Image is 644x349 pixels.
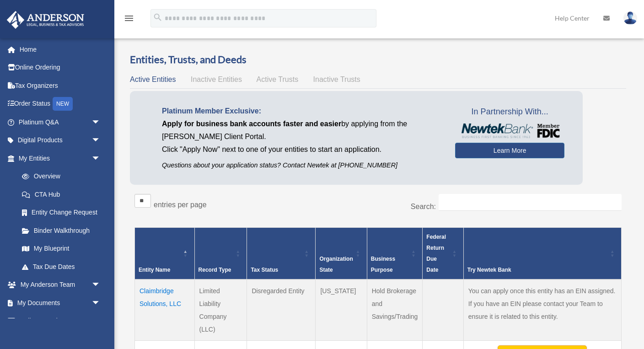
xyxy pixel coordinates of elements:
span: arrow_drop_down [91,131,110,150]
span: arrow_drop_down [91,276,110,295]
p: Click "Apply Now" next to one of your entities to start an application. [162,143,441,156]
td: Hold Brokerage and Savings/Trading [367,279,423,341]
span: arrow_drop_down [91,149,110,168]
span: Inactive Trusts [313,75,360,83]
th: Federal Return Due Date: Activate to sort [423,228,463,280]
span: Entity Name [139,267,170,273]
a: Platinum Q&Aarrow_drop_down [6,113,114,131]
a: menu [123,16,134,24]
a: Overview [13,167,105,186]
i: menu [123,13,134,24]
a: My Entitiesarrow_drop_down [6,149,110,167]
span: Business Purpose [371,256,395,273]
p: by applying from the [PERSON_NAME] Client Portal. [162,118,441,143]
span: Apply for business bank accounts faster and easier [162,120,341,128]
th: Record Type: Activate to sort [194,228,247,280]
span: Record Type [199,267,231,273]
span: In Partnership With... [455,105,564,119]
td: Limited Liability Company (LLC) [194,279,247,341]
a: Tax Due Dates [13,258,110,276]
span: arrow_drop_down [91,113,110,132]
span: Tax Status [251,267,278,273]
th: Business Purpose: Activate to sort [367,228,423,280]
img: NewtekBankLogoSM.png [460,123,560,138]
span: Active Trusts [257,75,299,83]
td: You can apply once this entity has an EIN assigned. If you have an EIN please contact your Team t... [463,279,621,341]
span: Organization State [319,256,353,273]
th: Entity Name: Activate to invert sorting [135,228,195,280]
span: arrow_drop_down [91,294,110,312]
a: Binder Walkthrough [13,221,110,240]
div: NEW [53,97,73,111]
span: Inactive Entities [191,75,242,83]
p: Platinum Member Exclusive: [162,105,441,118]
a: Digital Productsarrow_drop_down [6,131,114,150]
a: My Documentsarrow_drop_down [6,294,114,312]
a: My Anderson Teamarrow_drop_down [6,276,114,294]
label: Search: [411,203,436,210]
p: Questions about your application status? Contact Newtek at [PHONE_NUMBER] [162,160,441,171]
span: Active Entities [130,75,176,83]
a: Learn More [455,143,564,158]
a: My Blueprint [13,240,110,258]
td: Disregarded Entity [247,279,316,341]
a: Tax Organizers [6,76,114,95]
a: Entity Change Request [13,204,110,222]
a: Home [6,40,114,59]
a: Online Learningarrow_drop_down [6,312,114,330]
i: search [153,12,163,22]
a: Online Ordering [6,59,114,77]
div: Try Newtek Bank [467,264,607,275]
img: User Pic [623,11,637,25]
th: Try Newtek Bank : Activate to sort [463,228,621,280]
a: Order StatusNEW [6,95,114,113]
td: Claimbridge Solutions, LLC [135,279,195,341]
a: CTA Hub [13,185,110,204]
h3: Entities, Trusts, and Deeds [130,53,626,67]
th: Tax Status: Activate to sort [247,228,316,280]
th: Organization State: Activate to sort [316,228,367,280]
label: entries per page [154,201,207,209]
img: Anderson Advisors Platinum Portal [4,11,87,29]
span: arrow_drop_down [91,312,110,331]
span: Federal Return Due Date [426,234,446,273]
td: [US_STATE] [316,279,367,341]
